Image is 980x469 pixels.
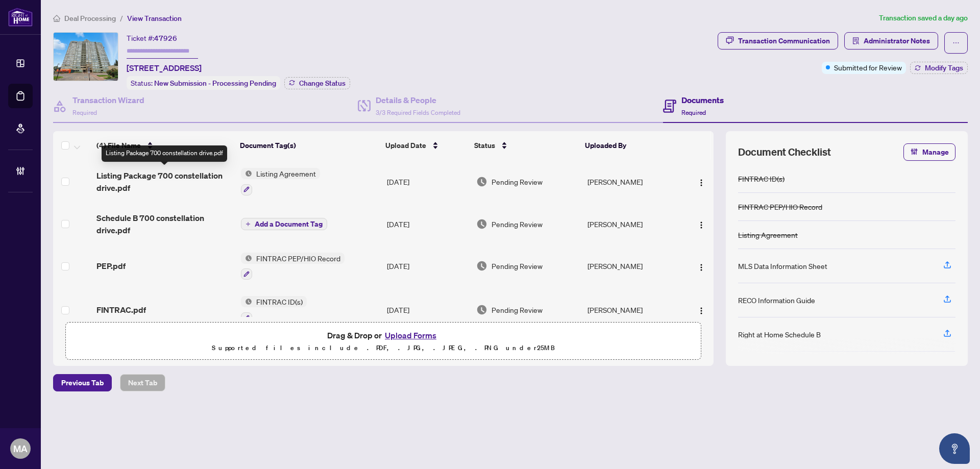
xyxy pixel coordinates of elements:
[738,329,821,340] div: Right at Home Schedule B
[910,62,968,74] button: Modify Tags
[284,77,350,89] button: Change Status
[852,37,860,44] span: solution
[583,160,682,204] td: [PERSON_NAME]
[53,15,60,22] span: home
[925,64,963,71] span: Modify Tags
[241,168,252,179] img: Status Icon
[383,160,472,204] td: [DATE]
[381,131,470,160] th: Upload Date
[102,145,227,162] div: Listing Package 700 constellation drive.pdf
[470,131,581,160] th: Status
[864,33,930,49] span: Administrator Notes
[476,260,487,271] img: Document Status
[583,204,682,244] td: [PERSON_NAME]
[903,143,955,161] button: Manage
[255,220,323,228] span: Add a Document Tag
[492,260,543,271] span: Pending Review
[96,140,141,151] span: (4) File Name
[738,201,822,212] div: FINTRAC PEP/HIO Record
[252,296,307,307] span: FINTRAC ID(s)
[64,14,116,23] span: Deal Processing
[474,140,495,151] span: Status
[383,288,472,332] td: [DATE]
[738,33,830,49] div: Transaction Communication
[61,375,104,391] span: Previous Tab
[385,140,426,151] span: Upload Date
[72,109,97,116] span: Required
[96,260,126,272] span: PEP.pdf
[252,253,345,264] span: FINTRAC PEP/HIO Record
[376,94,460,106] h4: Details & People
[681,94,724,106] h4: Documents
[327,329,439,342] span: Drag & Drop or
[92,131,236,160] th: (4) File Name
[154,34,177,43] span: 47926
[383,204,472,244] td: [DATE]
[581,131,679,160] th: Uploaded By
[236,131,381,160] th: Document Tag(s)
[241,253,252,264] img: Status Icon
[53,374,112,391] button: Previous Tab
[922,144,949,160] span: Manage
[834,62,902,73] span: Submitted for Review
[697,221,705,229] img: Logo
[583,244,682,288] td: [PERSON_NAME]
[127,76,280,90] div: Status:
[72,94,144,106] h4: Transaction Wizard
[96,169,233,194] span: Listing Package 700 constellation drive.pdf
[492,176,543,187] span: Pending Review
[476,176,487,187] img: Document Status
[127,32,177,44] div: Ticket #:
[241,217,327,231] button: Add a Document Tag
[72,342,695,354] p: Supported files include .PDF, .JPG, .JPEG, .PNG under 25 MB
[154,79,276,88] span: New Submission - Processing Pending
[697,263,705,271] img: Logo
[738,173,785,184] div: FINTRAC ID(s)
[738,260,827,271] div: MLS Data Information Sheet
[382,329,439,342] button: Upload Forms
[127,62,202,74] span: [STREET_ADDRESS]
[8,8,33,27] img: logo
[476,218,487,230] img: Document Status
[492,218,543,230] span: Pending Review
[583,288,682,332] td: [PERSON_NAME]
[127,14,182,23] span: View Transaction
[693,302,709,318] button: Logo
[246,221,251,227] span: plus
[738,229,798,240] div: Listing Agreement
[96,212,233,236] span: Schedule B 700 constellation drive.pdf
[697,179,705,187] img: Logo
[376,109,460,116] span: 3/3 Required Fields Completed
[738,294,815,306] div: RECO Information Guide
[952,39,960,46] span: ellipsis
[718,32,838,50] button: Transaction Communication
[693,216,709,232] button: Logo
[697,307,705,315] img: Logo
[120,12,123,24] li: /
[241,296,307,324] button: Status IconFINTRAC ID(s)
[252,168,320,179] span: Listing Agreement
[383,244,472,288] td: [DATE]
[681,109,706,116] span: Required
[738,145,831,159] span: Document Checklist
[54,33,118,81] img: IMG-W12334802_1.jpg
[241,168,320,195] button: Status IconListing Agreement
[879,12,968,24] article: Transaction saved a day ago
[492,304,543,315] span: Pending Review
[476,304,487,315] img: Document Status
[13,441,28,456] span: MA
[241,296,252,307] img: Status Icon
[241,218,327,230] button: Add a Document Tag
[299,80,346,87] span: Change Status
[120,374,165,391] button: Next Tab
[693,174,709,190] button: Logo
[66,323,701,360] span: Drag & Drop orUpload FormsSupported files include .PDF, .JPG, .JPEG, .PNG under25MB
[693,258,709,274] button: Logo
[241,253,345,280] button: Status IconFINTRAC PEP/HIO Record
[96,304,146,316] span: FINTRAC.pdf
[844,32,938,50] button: Administrator Notes
[939,433,970,464] button: Open asap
